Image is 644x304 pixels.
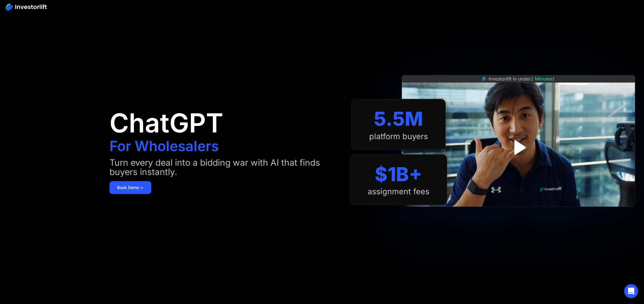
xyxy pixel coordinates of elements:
div: Investorlift in under ! [489,75,554,82]
a: open lightbox [505,134,531,160]
iframe: Customer reviews powered by Trustpilot [475,210,562,217]
div: Turn every deal into a bidding war with AI that finds buyers instantly. [110,158,338,177]
div: 5.5M [374,107,423,130]
div: platform buyers [369,132,428,141]
div: assignment fees [368,187,429,196]
a: Book Demo ➢ [110,181,151,194]
div: $1B+ [375,163,422,186]
div: Open Intercom Messenger [624,284,638,298]
span: 2 Minutes [531,76,553,82]
h1: For Wholesalers [110,139,219,153]
h1: ChatGPT [110,110,223,136]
